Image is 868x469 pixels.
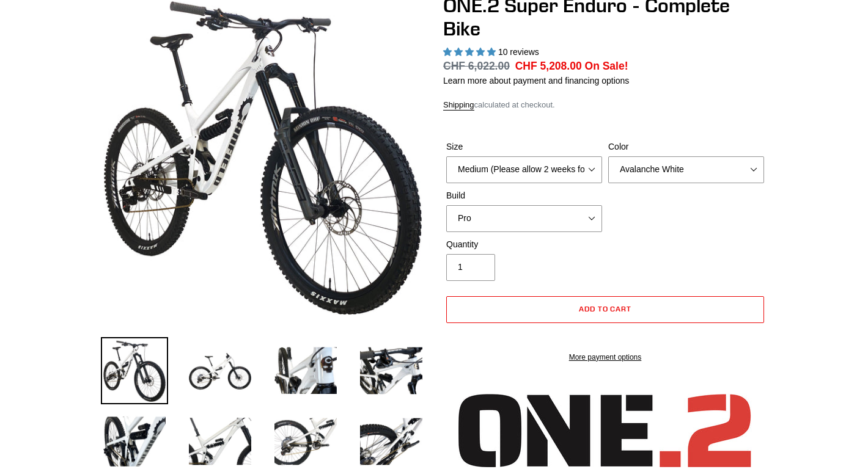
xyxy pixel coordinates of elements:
[101,337,168,404] img: Load image into Gallery viewer, ONE.2 Super Enduro - Complete Bike
[515,60,582,72] span: CHF 5,208.00
[443,100,474,111] a: Shipping
[498,47,539,57] span: 10 reviews
[446,189,602,202] label: Build
[443,60,510,72] s: CHF 6,022.00
[446,140,602,153] label: Size
[186,337,254,404] img: Load image into Gallery viewer, ONE.2 Super Enduro - Complete Bike
[443,76,629,85] a: Learn more about payment and financing options
[272,337,339,404] img: Load image into Gallery viewer, ONE.2 Super Enduro - Complete Bike
[446,352,764,363] a: More payment options
[579,304,632,313] span: Add to cart
[446,296,764,323] button: Add to cart
[358,337,425,404] img: Load image into Gallery viewer, ONE.2 Super Enduro - Complete Bike
[443,99,767,111] div: calculated at checkout.
[443,47,498,57] span: 5.00 stars
[608,140,764,153] label: Color
[446,238,602,251] label: Quantity
[585,58,628,74] span: On Sale!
